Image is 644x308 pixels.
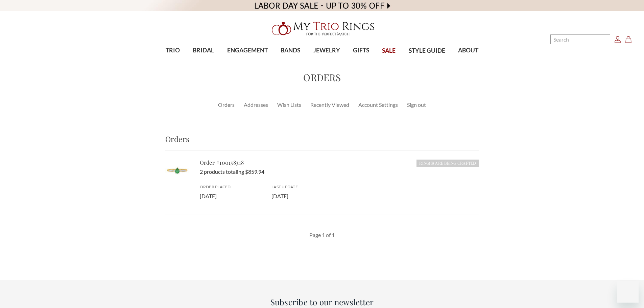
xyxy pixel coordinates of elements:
[409,46,445,55] span: STYLE GUIDE
[268,18,376,40] img: My Trio Rings
[193,46,214,55] span: BRIDAL
[187,18,457,40] a: My Trio Rings
[402,40,451,62] a: STYLE GUIDE
[274,40,307,62] a: BANDS
[189,296,455,308] h3: Subscribe to our newsletter
[376,40,402,62] a: SALE
[310,101,349,109] a: Recently Viewed
[313,46,340,55] span: JEWELRY
[87,70,557,85] h1: Orders
[165,134,479,150] h3: Orders
[625,35,636,43] a: Cart with 0 items
[165,159,189,182] img: Photo of Hana 1/2 CT. T.W. Emerald and diamond Engagement Ring 14K Yellow Gold [BT2143YE-C000]
[617,281,639,303] iframe: Button to launch messaging window
[407,101,426,109] a: Sign out
[277,101,301,109] a: Wish Lists
[458,46,478,55] span: ABOUT
[244,101,268,109] a: Addresses
[186,40,220,62] a: BRIDAL
[169,62,176,62] button: submenu toggle
[244,62,251,62] button: submenu toggle
[287,62,294,62] button: submenu toggle
[271,184,335,190] h6: Last Update
[218,101,235,109] a: Orders
[614,36,621,43] svg: Account
[309,231,335,239] li: Page 1 of 1
[347,40,376,62] a: GIFTS
[227,46,268,55] span: ENGAGEMENT
[307,40,346,62] a: JEWELRY
[281,46,300,55] span: BANDS
[200,193,217,199] span: [DATE]
[625,36,632,43] svg: cart.cart_preview
[465,62,472,62] button: submenu toggle
[166,46,180,55] span: TRIO
[271,193,288,199] span: [DATE]
[358,62,364,62] button: submenu toggle
[358,101,398,109] a: Account Settings
[221,40,274,62] a: ENGAGEMENT
[614,35,621,43] a: Account
[382,46,396,55] span: SALE
[323,62,330,62] button: submenu toggle
[200,168,479,176] p: 2 products totaling $859.94
[200,159,244,166] a: Order #100158348
[159,40,186,62] a: TRIO
[200,62,207,62] button: submenu toggle
[550,34,610,44] input: Search
[200,184,264,190] h6: Order Placed
[353,46,369,55] span: GIFTS
[416,160,479,167] h6: Ring(s) are Being Crafted
[452,40,485,62] a: ABOUT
